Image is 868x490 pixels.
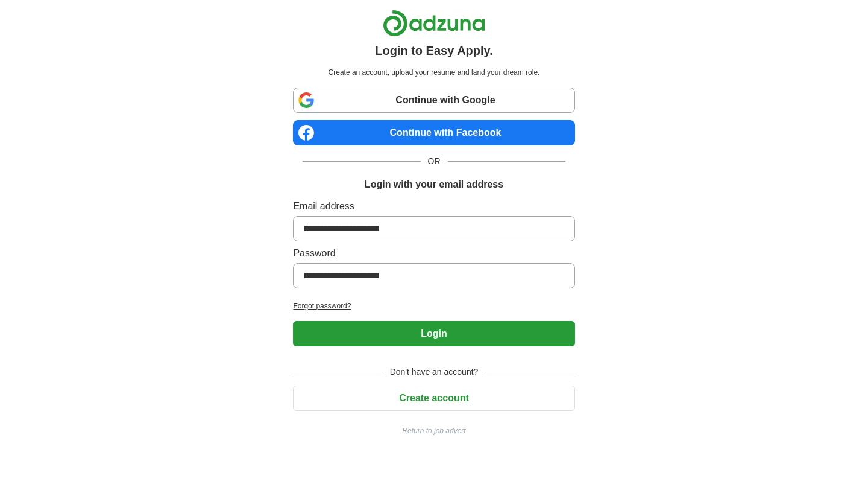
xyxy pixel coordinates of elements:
[375,42,493,60] h1: Login to Easy Apply.
[293,87,574,113] a: Continue with Google
[295,67,572,78] p: Create an account, upload your resume and land your dream role.
[383,366,486,378] span: Don't have an account?
[293,301,574,311] a: Forgot password?
[293,386,574,411] button: Create account
[293,393,574,403] a: Create account
[365,177,503,192] h1: Login with your email address
[293,425,574,436] a: Return to job advert
[293,199,574,214] label: Email address
[421,155,448,168] span: OR
[293,246,574,261] label: Password
[383,10,485,37] img: Adzuna logo
[293,321,574,346] button: Login
[293,120,574,145] a: Continue with Facebook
